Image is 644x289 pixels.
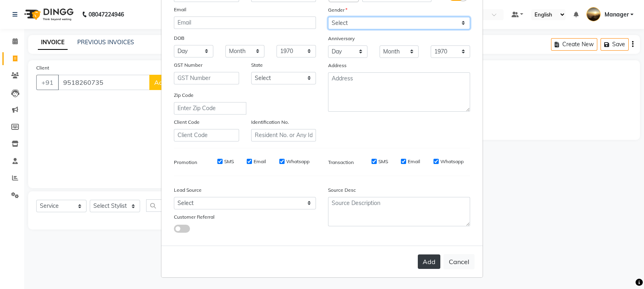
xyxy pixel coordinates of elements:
[174,129,239,141] input: Client Code
[174,102,246,115] input: Enter Zip Code
[251,61,263,69] label: State
[286,158,310,165] label: Whatsapp
[174,6,186,13] label: Email
[174,92,194,99] label: Zip Code
[174,187,202,194] label: Lead Source
[174,119,200,126] label: Client Code
[418,254,440,269] button: Add
[408,158,420,165] label: Email
[251,119,289,126] label: Identification No.
[251,129,316,141] input: Resident No. or Any Id
[328,6,347,14] label: Gender
[328,187,356,194] label: Source Desc
[224,158,234,165] label: SMS
[174,61,202,69] label: GST Number
[378,158,388,165] label: SMS
[444,254,475,269] button: Cancel
[328,159,354,166] label: Transaction
[174,72,239,84] input: GST Number
[174,16,316,29] input: Email
[174,213,215,221] label: Customer Referral
[328,62,347,69] label: Address
[174,159,197,166] label: Promotion
[328,35,355,42] label: Anniversary
[440,158,464,165] label: Whatsapp
[254,158,266,165] label: Email
[174,35,184,42] label: DOB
